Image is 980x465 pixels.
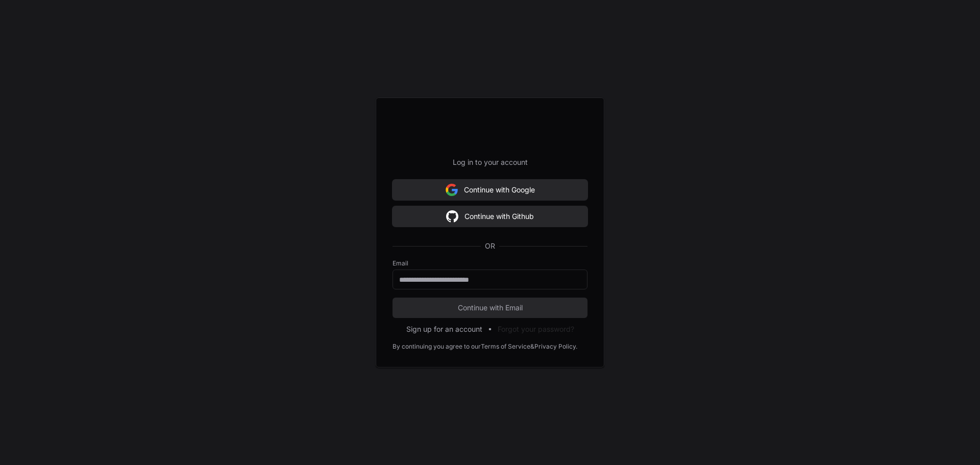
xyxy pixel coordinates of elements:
[393,157,587,167] p: Log in to your account
[534,342,577,351] a: Privacy Policy.
[393,342,481,351] div: By continuing you agree to our
[406,324,482,334] button: Sign up for an account
[481,342,530,351] a: Terms of Service
[393,180,587,200] button: Continue with Google
[530,342,534,351] div: &
[393,259,587,267] label: Email
[446,206,458,227] img: Sign in with google
[481,241,499,251] span: OR
[393,298,587,318] button: Continue with Email
[393,206,587,227] button: Continue with Github
[393,303,587,313] span: Continue with Email
[446,180,458,200] img: Sign in with google
[498,324,574,334] button: Forgot your password?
